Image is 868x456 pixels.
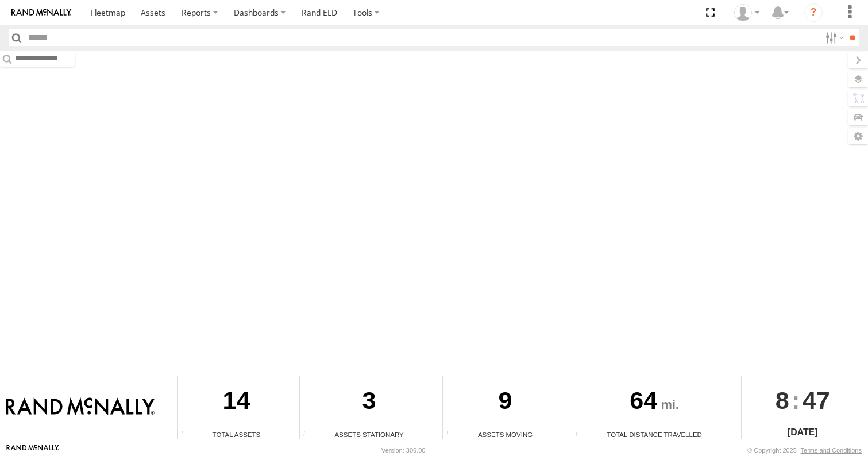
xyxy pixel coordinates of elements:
div: : [742,376,864,425]
div: Total Assets [178,430,295,439]
a: Terms and Conditions [801,447,862,454]
span: 47 [803,376,830,425]
div: Total number of Enabled Assets [178,431,195,439]
i: ? [804,3,823,22]
div: [DATE] [742,426,864,439]
img: rand-logo.svg [11,9,71,17]
span: 8 [776,376,789,425]
label: Map Settings [848,128,868,144]
div: Total number of assets current stationary. [300,431,317,439]
div: Total number of assets current in transit. [443,431,460,439]
div: Assets Stationary [300,430,438,439]
label: Search Filter Options [821,29,846,46]
div: Total Distance Travelled [572,430,737,439]
div: 14 [178,376,295,430]
div: Craig King [730,4,763,21]
div: 64 [572,376,737,430]
div: © Copyright 2025 - [747,447,862,454]
img: Rand McNally [6,397,155,417]
div: Version: 306.00 [381,447,425,454]
a: Visit our Website [6,445,59,456]
div: Assets Moving [443,430,567,439]
div: 9 [443,376,567,430]
div: Total distance travelled by all assets within specified date range and applied filters [572,431,589,439]
div: 3 [300,376,438,430]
